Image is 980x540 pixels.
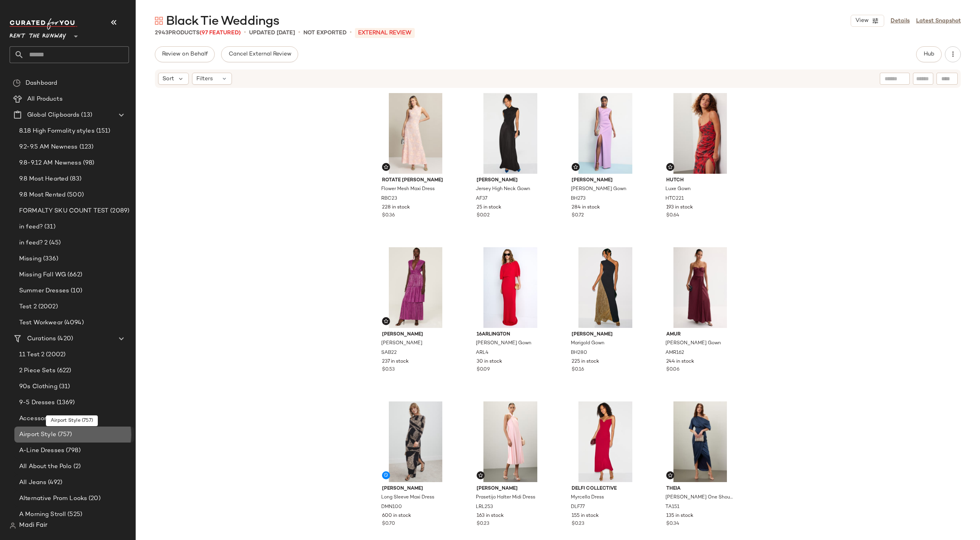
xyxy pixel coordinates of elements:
[78,143,94,152] span: (123)
[571,504,585,511] span: DLF77
[155,17,163,25] img: svg%3e
[27,111,79,120] span: Global Clipboards
[19,462,72,471] span: All About the Polo
[37,302,58,312] span: (2002)
[382,520,395,528] span: $0.70
[19,350,44,359] span: 11 Test 2
[155,29,241,37] div: Products
[572,485,639,492] span: DELFI Collective
[382,331,449,338] span: [PERSON_NAME]
[19,478,46,487] span: All Jeans
[476,349,489,357] span: ARL4
[666,366,679,373] span: $0.06
[228,51,291,58] span: Cancel External Review
[166,14,279,30] span: Black Tie Weddings
[19,366,55,375] span: 2 Piece Sets
[19,159,81,168] span: 9.8-9.12 AM Newness
[477,177,544,184] span: [PERSON_NAME]
[477,512,504,520] span: 163 in stock
[851,15,884,27] button: View
[26,79,57,88] span: Dashboard
[665,349,684,357] span: AMR162
[572,366,584,373] span: $0.16
[376,93,456,174] img: RBC23.jpg
[79,111,92,120] span: (13)
[43,222,55,232] span: (31)
[384,319,388,324] img: svg%3e
[571,349,587,357] span: BH280
[109,206,129,216] span: (2089)
[382,204,410,211] span: 228 in stock
[855,18,869,24] span: View
[666,358,694,365] span: 244 in stock
[19,521,48,530] span: Madi Fair
[155,30,168,36] span: 2943
[382,512,411,520] span: 600 in stock
[10,27,66,42] span: Rent the Runway
[19,398,55,407] span: 9-5 Dresses
[56,334,73,343] span: (420)
[477,485,544,492] span: [PERSON_NAME]
[381,186,435,193] span: Flower Mesh Maxi Dress
[381,195,397,202] span: RBC23
[665,504,679,511] span: TA151
[665,186,691,193] span: Luxe Gown
[384,165,388,169] img: svg%3e
[19,270,66,280] span: Missing Fall WG
[665,494,733,501] span: [PERSON_NAME] One Shoulder Draped Gown
[63,318,84,328] span: (4094)
[476,504,493,511] span: LRL253
[19,127,95,136] span: 8.18 High Formality styles
[477,358,502,365] span: 30 in stock
[666,520,679,528] span: $0.34
[381,504,402,511] span: DMN100
[10,18,77,30] img: cfy_white_logo.C9jOOHJF.svg
[350,28,352,38] span: •
[162,75,174,83] span: Sort
[19,143,78,152] span: 9.2-9.5 AM Newness
[476,494,535,501] span: Prasetijo Halter Midi Dress
[660,401,740,482] img: TA151.jpg
[355,28,415,38] p: External REVIEW
[666,485,734,492] span: Theia
[244,28,246,38] span: •
[382,358,409,365] span: 237 in stock
[196,75,213,83] span: Filters
[19,494,87,503] span: Alternative Prom Looks
[666,331,734,338] span: AMUR
[668,473,673,478] img: svg%3e
[381,494,434,501] span: Long Sleeve Maxi Dress
[221,46,298,62] button: Cancel External Review
[155,46,215,62] button: Review on Behalf
[477,204,501,211] span: 25 in stock
[565,401,645,482] img: DLF77.jpg
[95,127,111,136] span: (151)
[42,254,58,264] span: (336)
[69,286,83,296] span: (10)
[477,366,490,373] span: $0.09
[19,430,56,439] span: Airport Style
[27,334,56,343] span: Curations
[660,93,740,174] img: HTC221.jpg
[249,29,295,37] p: updated [DATE]
[19,191,65,200] span: 9.8 Most Rented
[19,206,109,216] span: FORMALTY SKU COUNT TEST
[666,204,693,211] span: 193 in stock
[55,414,72,423] span: (898)
[19,254,42,264] span: Missing
[470,401,550,482] img: LRL253.jpg
[382,212,395,219] span: $0.36
[916,46,942,62] button: Hub
[68,175,81,184] span: (83)
[72,462,81,471] span: (2)
[13,79,21,87] img: svg%3e
[19,302,37,312] span: Test 2
[571,494,604,501] span: Myrcella Dress
[571,340,604,347] span: Marigold Gown
[56,430,72,439] span: (757)
[571,195,586,202] span: BH273
[44,350,65,359] span: (2002)
[572,177,639,184] span: [PERSON_NAME]
[477,520,489,528] span: $0.23
[10,522,16,529] img: svg%3e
